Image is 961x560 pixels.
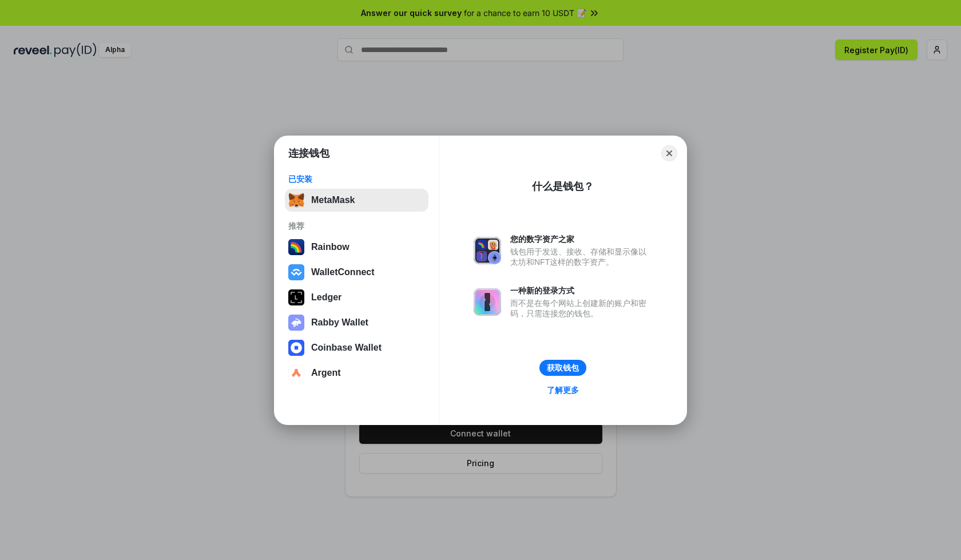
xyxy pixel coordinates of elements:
[311,368,341,378] div: Argent
[288,174,425,184] div: 已安装
[474,237,501,264] img: svg+xml,%3Csvg%20xmlns%3D%22http%3A%2F%2Fwww.w3.org%2F2000%2Fsvg%22%20fill%3D%22none%22%20viewBox...
[285,311,428,334] button: Rabby Wallet
[288,221,425,231] div: 推荐
[547,385,579,395] div: 了解更多
[288,315,304,331] img: svg+xml,%3Csvg%20xmlns%3D%22http%3A%2F%2Fwww.w3.org%2F2000%2Fsvg%22%20fill%3D%22none%22%20viewBox...
[510,234,652,244] div: 您的数字资产之家
[510,298,652,319] div: 而不是在每个网站上创建新的账户和密码，只需连接您的钱包。
[311,292,341,303] div: Ledger
[288,146,329,160] h1: 连接钱包
[539,360,586,376] button: 获取钱包
[285,336,428,359] button: Coinbase Wallet
[474,288,501,316] img: svg+xml,%3Csvg%20xmlns%3D%22http%3A%2F%2Fwww.w3.org%2F2000%2Fsvg%22%20fill%3D%22none%22%20viewBox...
[532,180,594,193] div: 什么是钱包？
[285,261,428,284] button: WalletConnect
[288,289,304,305] img: svg+xml,%3Csvg%20xmlns%3D%22http%3A%2F%2Fwww.w3.org%2F2000%2Fsvg%22%20width%3D%2228%22%20height%3...
[285,236,428,259] button: Rainbow
[311,267,375,277] div: WalletConnect
[547,363,579,373] div: 获取钱包
[285,189,428,212] button: MetaMask
[510,247,652,267] div: 钱包用于发送、接收、存储和显示像以太坊和NFT这样的数字资产。
[288,365,304,381] img: svg+xml,%3Csvg%20width%3D%2228%22%20height%3D%2228%22%20viewBox%3D%220%200%2028%2028%22%20fill%3D...
[285,286,428,309] button: Ledger
[285,362,428,384] button: Argent
[540,383,586,398] a: 了解更多
[288,192,304,208] img: svg+xml,%3Csvg%20fill%3D%22none%22%20height%3D%2233%22%20viewBox%3D%220%200%2035%2033%22%20width%...
[661,145,677,161] button: Close
[288,340,304,356] img: svg+xml,%3Csvg%20width%3D%2228%22%20height%3D%2228%22%20viewBox%3D%220%200%2028%2028%22%20fill%3D...
[288,264,304,280] img: svg+xml,%3Csvg%20width%3D%2228%22%20height%3D%2228%22%20viewBox%3D%220%200%2028%2028%22%20fill%3D...
[311,317,368,328] div: Rabby Wallet
[311,195,355,205] div: MetaMask
[510,285,652,296] div: 一种新的登录方式
[311,343,382,353] div: Coinbase Wallet
[311,242,350,252] div: Rainbow
[288,239,304,255] img: svg+xml,%3Csvg%20width%3D%22120%22%20height%3D%22120%22%20viewBox%3D%220%200%20120%20120%22%20fil...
